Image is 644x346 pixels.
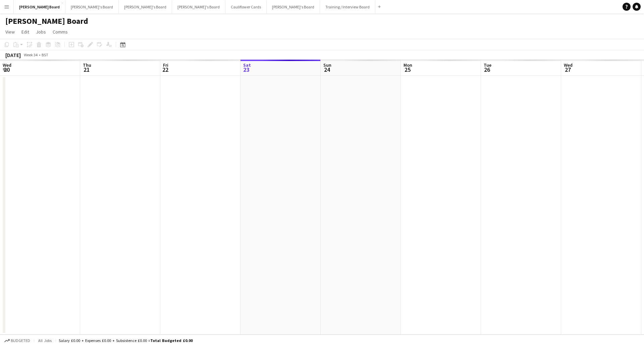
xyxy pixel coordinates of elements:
span: Total Budgeted £0.00 [150,338,193,343]
a: Jobs [33,27,49,36]
span: Sun [323,62,331,68]
span: 20 [2,66,11,73]
a: View [3,27,17,36]
span: 23 [242,66,251,73]
a: Comms [50,27,70,36]
span: Edit [21,29,29,35]
span: View [5,29,15,35]
span: 27 [563,66,573,73]
button: [PERSON_NAME] Board [14,0,65,13]
span: Sat [243,62,251,68]
div: Salary £0.00 + Expenses £0.00 + Subsistence £0.00 = [59,338,193,343]
span: Week 34 [22,52,39,57]
a: Edit [19,27,32,36]
span: Wed [564,62,573,68]
span: Tue [484,62,491,68]
span: 24 [322,66,331,73]
button: [PERSON_NAME]'s Board [172,0,225,13]
span: 26 [483,66,491,73]
button: Cauliflower Cards [225,0,267,13]
span: 21 [82,66,91,73]
span: Thu [83,62,91,68]
span: Fri [163,62,168,68]
button: [PERSON_NAME]'s Board [65,0,119,13]
div: BST [42,52,48,57]
button: Budgeted [3,337,31,344]
span: Jobs [36,29,46,35]
span: All jobs [37,338,53,343]
button: [PERSON_NAME]'s Board [119,0,172,13]
span: Comms [53,29,68,35]
div: [DATE] [5,52,21,58]
span: 22 [162,66,168,73]
span: Mon [404,62,412,68]
span: Budgeted [11,338,30,343]
button: [PERSON_NAME]'s Board [267,0,320,13]
button: Training / Interview Board [320,0,375,13]
span: Wed [3,62,11,68]
span: 25 [402,66,412,73]
h1: [PERSON_NAME] Board [5,16,88,26]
